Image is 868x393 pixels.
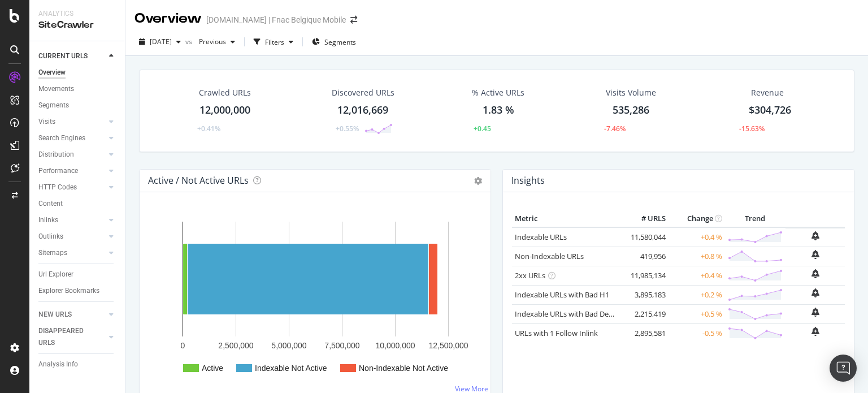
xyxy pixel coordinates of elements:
td: 2,895,581 [623,323,669,343]
span: Previous [194,37,226,46]
div: Analytics [38,9,116,19]
text: Non-Indexable Not Active [359,364,448,373]
div: Distribution [38,149,74,161]
div: Overview [134,9,202,28]
th: Metric [512,210,623,227]
td: 11,580,044 [623,227,669,247]
text: Indexable Not Active [255,364,327,373]
svg: A chart. [149,210,481,387]
div: Search Engines [38,132,85,144]
td: -0.5 % [669,323,725,343]
a: CURRENT URLS [38,50,106,62]
a: NEW URLS [38,309,106,321]
text: 0 [181,341,185,350]
div: HTTP Codes [38,182,77,193]
div: Overview [38,67,66,79]
div: Visits [38,116,55,128]
div: Explorer Bookmarks [38,285,99,297]
span: 2025 Jul. 5th [150,37,172,46]
div: Filters [265,37,284,47]
div: CURRENT URLS [38,50,88,62]
a: Content [38,198,117,210]
div: 12,000,000 [199,103,250,118]
button: Filters [249,33,298,51]
th: # URLS [623,210,669,227]
div: +0.41% [197,124,220,133]
text: 10,000,000 [375,341,415,350]
div: 1.83 % [483,103,514,118]
div: Open Intercom Messenger [830,355,857,382]
div: arrow-right-arrow-left [350,16,357,24]
h4: Active / Not Active URLs [148,173,249,188]
button: Segments [307,33,361,51]
text: 5,000,000 [271,341,306,350]
div: Url Explorer [38,269,73,280]
td: 2,215,419 [623,304,669,323]
th: Trend [725,210,785,227]
a: Segments [38,100,117,111]
a: Analysis Info [38,359,117,370]
a: Indexable URLs with Bad Description [515,309,638,319]
div: 12,016,669 [337,103,388,118]
text: 7,500,000 [324,341,359,350]
div: bell-plus [811,269,819,278]
a: Indexable URLs [515,232,567,242]
div: % Active URLs [472,87,524,98]
text: 2,500,000 [218,341,253,350]
div: Crawled URLs [199,87,251,98]
a: Distribution [38,149,106,161]
div: Visits Volume [606,87,656,98]
td: +0.8 % [669,247,725,266]
div: bell-plus [811,231,819,240]
text: 12,500,000 [428,341,468,350]
div: bell-plus [811,288,819,297]
td: +0.2 % [669,285,725,304]
a: Sitemaps [38,247,106,259]
div: 535,286 [613,103,649,118]
div: Segments [38,100,69,111]
span: $304,726 [749,103,791,116]
div: Outlinks [38,231,63,243]
a: Visits [38,116,106,128]
a: Performance [38,165,106,177]
div: bell-plus [811,327,819,336]
h4: Insights [511,173,545,188]
div: Discovered URLs [332,87,394,98]
div: +0.45 [474,124,491,133]
i: Options [474,177,482,185]
div: -7.46% [604,124,626,133]
div: DISAPPEARED URLS [38,325,96,349]
div: Analysis Info [38,359,78,370]
a: Url Explorer [38,269,117,280]
span: Segments [324,37,356,47]
div: Inlinks [38,214,58,226]
div: Content [38,198,63,210]
a: Movements [38,83,117,95]
td: 3,895,183 [623,285,669,304]
div: bell-plus [811,250,819,259]
a: DISAPPEARED URLS [38,325,106,349]
span: vs [185,37,194,46]
text: Active [202,364,223,373]
a: Explorer Bookmarks [38,285,117,297]
a: 2xx URLs [515,270,545,280]
span: Revenue [751,87,784,98]
div: NEW URLS [38,309,72,321]
td: 11,985,134 [623,266,669,285]
div: -15.63% [739,124,765,133]
button: [DATE] [134,33,185,51]
a: Inlinks [38,214,106,226]
div: [DOMAIN_NAME] | Fnac Belgique Mobile [206,14,346,25]
div: +0.55% [336,124,359,133]
th: Change [669,210,725,227]
button: Previous [194,33,240,51]
a: Search Engines [38,132,106,144]
a: Indexable URLs with Bad H1 [515,290,609,300]
a: Non-Indexable URLs [515,251,584,261]
div: bell-plus [811,308,819,317]
td: +0.5 % [669,304,725,323]
a: URLs with 1 Follow Inlink [515,328,598,338]
div: Movements [38,83,74,95]
div: Performance [38,165,78,177]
